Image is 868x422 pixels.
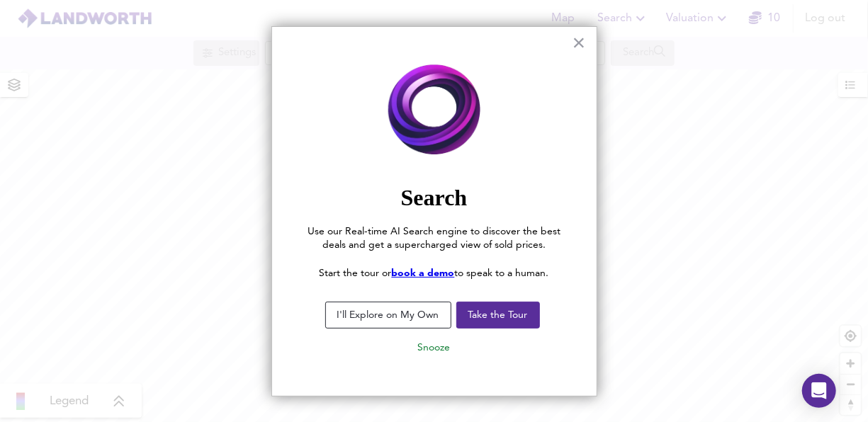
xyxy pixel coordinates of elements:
[456,302,540,329] button: Take the Tour
[455,268,549,278] span: to speak to a human.
[407,335,462,360] button: Snooze
[320,268,392,278] span: Start the tour or
[300,55,569,166] img: Employee Photo
[392,268,455,278] a: book a demo
[325,302,451,329] button: I'll Explore on My Own
[802,374,836,408] div: Open Intercom Messenger
[300,225,568,253] p: Use our Real-time AI Search engine to discover the best deals and get a supercharged view of sold...
[573,31,586,54] button: Close
[300,184,568,211] h2: Search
